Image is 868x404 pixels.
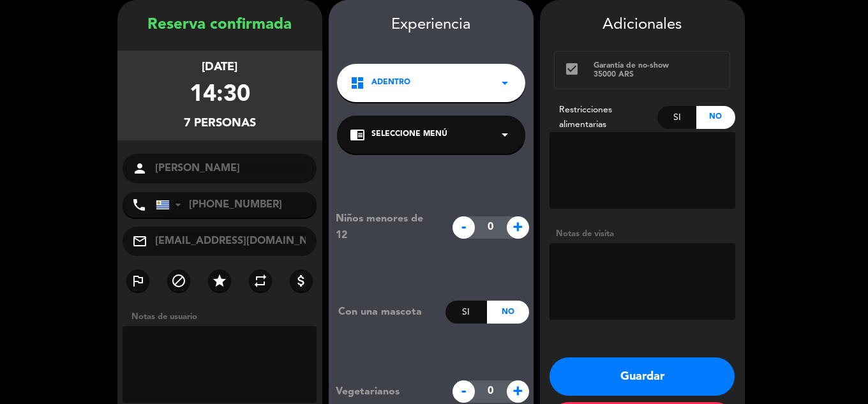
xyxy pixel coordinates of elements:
[117,13,322,38] div: Reserva confirmada
[696,106,735,129] div: No
[453,216,475,239] span: -
[497,75,513,91] i: arrow_drop_down
[453,380,475,403] span: -
[657,106,696,129] div: Si
[125,310,322,324] div: Notas de usuario
[497,127,513,142] i: arrow_drop_down
[329,13,534,38] div: Experiencia
[202,58,237,77] div: [DATE]
[326,384,445,400] div: Vegetarianos
[507,380,529,403] span: +
[156,193,186,217] div: Uruguay: +598
[487,301,528,324] div: No
[550,357,735,396] button: Guardar
[550,13,735,38] div: Adicionales
[190,77,250,114] div: 14:30
[350,75,365,91] i: dashboard
[212,273,227,288] i: star
[594,61,721,70] div: Garantía de no-show
[253,273,268,288] i: repeat
[594,70,721,79] div: 35000 ARS
[130,273,146,288] i: outlined_flag
[131,197,147,213] i: phone
[445,301,487,324] div: Si
[132,234,147,249] i: mail_outline
[371,128,447,141] span: Seleccione Menú
[550,103,658,132] div: Restricciones alimentarias
[550,227,735,241] div: Notas de visita
[132,161,147,176] i: person
[329,304,445,320] div: Con una mascota
[326,211,445,244] div: Niños menores de 12
[294,273,309,288] i: attach_money
[371,77,410,89] span: ADENTRO
[507,216,529,239] span: +
[350,127,365,142] i: chrome_reader_mode
[184,114,256,133] div: 7 personas
[171,273,186,288] i: block
[564,61,580,77] i: check_box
